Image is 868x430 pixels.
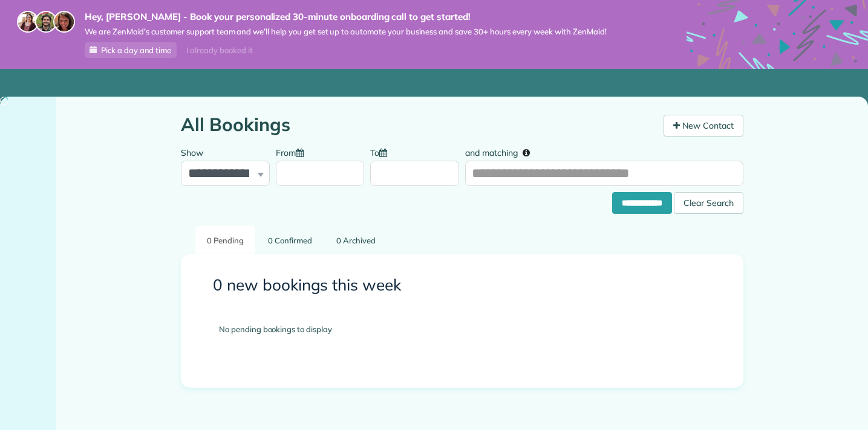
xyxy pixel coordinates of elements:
[256,226,324,254] a: 0 Confirmed
[181,115,654,135] h1: All Bookings
[179,43,259,58] div: I already booked it
[465,141,538,163] label: and matching
[674,192,743,214] div: Clear Search
[195,226,255,254] a: 0 Pending
[85,42,177,58] a: Pick a day and time
[85,27,607,37] span: We are ZenMaid’s customer support team and we’ll help you get set up to automate your business an...
[276,141,310,163] label: From
[213,277,711,294] h3: 0 new bookings this week
[370,141,393,163] label: To
[53,11,75,33] img: michelle-19f622bdf1676172e81f8f8fba1fb50e276960ebfe0243fe18214015130c80e4.jpg
[17,11,39,33] img: maria-72a9807cf96188c08ef61303f053569d2e2a8a1cde33d635c8a3ac13582a053d.jpg
[664,115,743,136] a: New Contact
[101,45,171,55] span: Pick a day and time
[35,11,57,33] img: jorge-587dff0eeaa6aab1f244e6dc62b8924c3b6ad411094392a53c71c6c4a576187d.jpg
[325,226,387,254] a: 0 Archived
[674,194,743,204] a: Clear Search
[201,306,723,354] div: No pending bookings to display
[85,11,607,23] strong: Hey, [PERSON_NAME] - Book your personalized 30-minute onboarding call to get started!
